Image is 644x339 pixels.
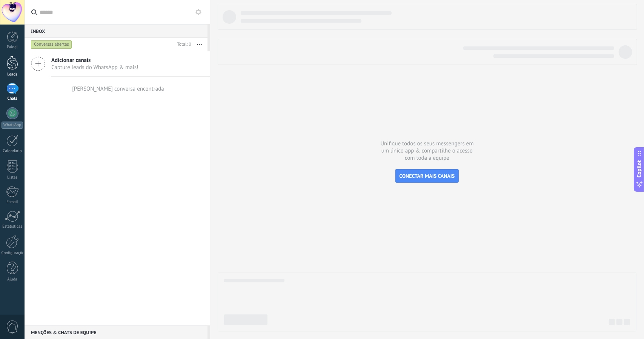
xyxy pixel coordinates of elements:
[31,40,72,49] div: Conversas abertas
[174,41,191,48] div: Total: 0
[2,72,23,77] div: Leads
[51,57,138,64] span: Adicionar canais
[2,149,23,154] div: Calendário
[395,169,459,183] button: CONECTAR MAIS CANAIS
[2,45,23,50] div: Painel
[2,200,23,205] div: E-mail
[636,160,643,178] span: Copilot
[2,175,23,180] div: Listas
[72,85,164,92] div: [PERSON_NAME] conversa encontrada
[25,325,207,339] div: Menções & Chats de equipe
[2,224,23,229] div: Estatísticas
[2,251,23,256] div: Configurações
[25,24,207,38] div: Inbox
[400,173,455,179] span: CONECTAR MAIS CANAIS
[2,96,23,101] div: Chats
[2,277,23,282] div: Ajuda
[2,122,23,129] div: WhatsApp
[51,64,138,71] span: Capture leads do WhatsApp & mais!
